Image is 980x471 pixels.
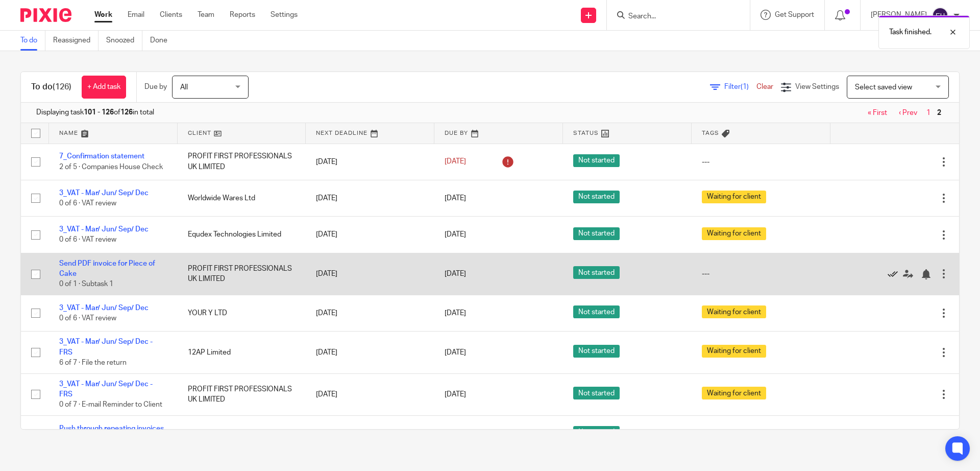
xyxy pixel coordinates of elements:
[756,83,773,90] a: Clear
[198,10,214,20] a: Team
[702,269,821,279] div: ---
[306,415,434,452] td: [DATE]
[935,107,944,119] span: 2
[59,359,127,366] span: 6 of 7 · File the return
[445,310,466,317] span: [DATE]
[178,373,306,415] td: PROFIT FIRST PROFESSIONALS UK LIMITED
[855,84,912,91] span: Select saved view
[573,266,620,279] span: Not started
[863,109,944,117] nav: pager
[868,109,887,116] a: « First
[573,426,620,439] span: Not started
[702,157,821,167] div: ---
[926,109,930,116] a: 1
[20,31,45,51] a: To do
[144,82,167,92] p: Due by
[306,295,434,331] td: [DATE]
[932,7,948,23] img: svg%3E
[82,76,126,99] a: + Add task
[84,109,114,116] b: 101 - 126
[59,401,162,408] span: 0 of 7 · E-mail Reminder to Client
[573,305,620,318] span: Not started
[128,10,144,20] a: Email
[59,200,116,207] span: 0 of 6 · VAT review
[899,109,917,116] a: ‹ Prev
[120,109,133,116] b: 126
[178,415,306,452] td: Cloud Genie Ltd
[53,31,99,51] a: Reassigned
[573,227,620,240] span: Not started
[178,180,306,216] td: Worldwide Wares Ltd
[724,83,756,90] span: Filter
[306,180,434,216] td: [DATE]
[180,84,188,91] span: All
[36,107,154,117] span: Displaying task of in total
[306,253,434,295] td: [DATE]
[702,345,766,358] span: Waiting for client
[795,83,839,90] span: View Settings
[94,10,112,20] a: Work
[59,260,155,277] a: Send PDF invoice for Piece of Cake
[59,315,116,322] span: 0 of 6 · VAT review
[178,253,306,295] td: PROFIT FIRST PROFESSIONALS UK LIMITED
[53,83,71,91] span: (126)
[573,154,620,167] span: Not started
[702,429,821,439] div: ---
[106,31,142,51] a: Snoozed
[702,305,766,318] span: Waiting for client
[445,158,466,166] span: [DATE]
[271,10,298,20] a: Settings
[178,144,306,180] td: PROFIT FIRST PROFESSIONALS UK LIMITED
[741,83,749,90] span: (1)
[445,391,466,398] span: [DATE]
[445,195,466,202] span: [DATE]
[702,191,766,203] span: Waiting for client
[59,281,113,288] span: 0 of 1 · Subtask 1
[59,190,149,197] a: 3_VAT - Mar/ Jun/ Sep/ Dec
[160,10,182,20] a: Clients
[230,10,255,20] a: Reports
[178,332,306,373] td: 12AP Limited
[59,304,149,312] a: 3_VAT - Mar/ Jun/ Sep/ Dec
[702,227,766,240] span: Waiting for client
[306,373,434,415] td: [DATE]
[306,217,434,253] td: [DATE]
[150,31,175,51] a: Done
[702,387,766,399] span: Waiting for client
[306,144,434,180] td: [DATE]
[59,338,153,356] a: 3_VAT - Mar/ Jun/ Sep/ Dec - FRS
[31,82,71,92] h1: To do
[888,269,903,279] a: Mark as done
[306,332,434,373] td: [DATE]
[59,226,149,233] a: 3_VAT - Mar/ Jun/ Sep/ Dec
[573,191,620,203] span: Not started
[445,349,466,356] span: [DATE]
[59,153,144,160] a: 7_Confirmation statement
[59,237,116,244] span: 0 of 6 · VAT review
[20,8,71,22] img: Pixie
[178,217,306,253] td: Equdex Technologies Limited
[889,27,932,37] p: Task finished.
[445,270,466,277] span: [DATE]
[445,231,466,238] span: [DATE]
[59,381,153,398] a: 3_VAT - Mar/ Jun/ Sep/ Dec - FRS
[178,295,306,331] td: YOUR Y LTD
[702,130,719,136] span: Tags
[573,387,620,399] span: Not started
[573,345,620,358] span: Not started
[59,163,163,171] span: 2 of 5 · Companies House Check
[59,425,164,432] a: Push through repeating invoices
